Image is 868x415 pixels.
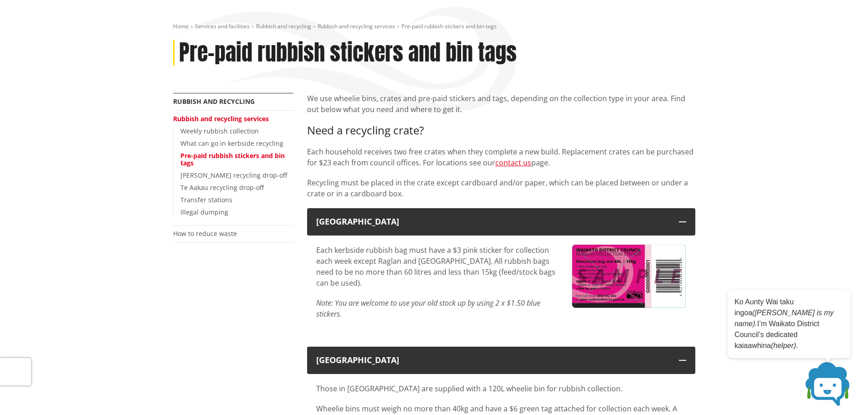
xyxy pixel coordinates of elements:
h3: Need a recycling crate? [307,124,695,137]
em: Note: You are welcome to use your old stock up by using 2 x $1.50 blue stickers. [316,298,540,319]
a: Home [173,22,189,30]
a: [PERSON_NAME] recycling drop-off [180,171,287,179]
span: Pre-paid rubbish stickers and bin tags [401,22,497,30]
a: Rubbish and recycling [173,97,255,106]
button: [GEOGRAPHIC_DATA] [307,208,695,236]
a: Rubbish and recycling services [318,22,395,30]
a: Pre-paid rubbish stickers and bin tags [180,151,285,168]
div: [GEOGRAPHIC_DATA] [316,217,670,226]
nav: breadcrumb [173,23,695,31]
h1: Pre-paid rubbish stickers and bin tags [179,40,517,66]
a: Rubbish and recycling services [173,114,269,123]
a: Illegal dumping [180,208,228,216]
a: What can go in kerbside recycling [180,139,283,148]
p: Recycling must be placed in the crate except cardboard and/or paper, which can be placed between ... [307,177,695,199]
a: Te Aakau recycling drop-off [180,183,264,192]
em: (helper) [771,342,796,349]
a: Rubbish and recycling [256,22,311,30]
p: Ko Aunty Wai taku ingoa I’m Waikato District Council’s dedicated kaiaawhina . [734,297,844,351]
p: Each household receives two free crates when they complete a new build. Replacement crates can be... [307,146,695,168]
div: [GEOGRAPHIC_DATA] [316,356,670,365]
em: ([PERSON_NAME] is my name). [734,309,834,328]
a: How to reduce waste [173,229,237,238]
p: Each kerbside rubbish bag must have a $3 pink sticker for collection each week except Raglan and ... [316,245,558,288]
a: Services and facilities [195,22,250,30]
p: We use wheelie bins, crates and pre-paid stickers and tags, depending on the collection type in y... [307,93,695,115]
a: contact us [495,158,531,168]
p: Those in [GEOGRAPHIC_DATA] are supplied with a 120L wheelie bin for rubbish collection. [316,383,686,394]
a: Transfer stations [180,195,232,204]
img: WTTD Sign Mockups (2) [572,245,686,308]
button: [GEOGRAPHIC_DATA] [307,347,695,374]
a: Weekly rubbish collection [180,127,259,135]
